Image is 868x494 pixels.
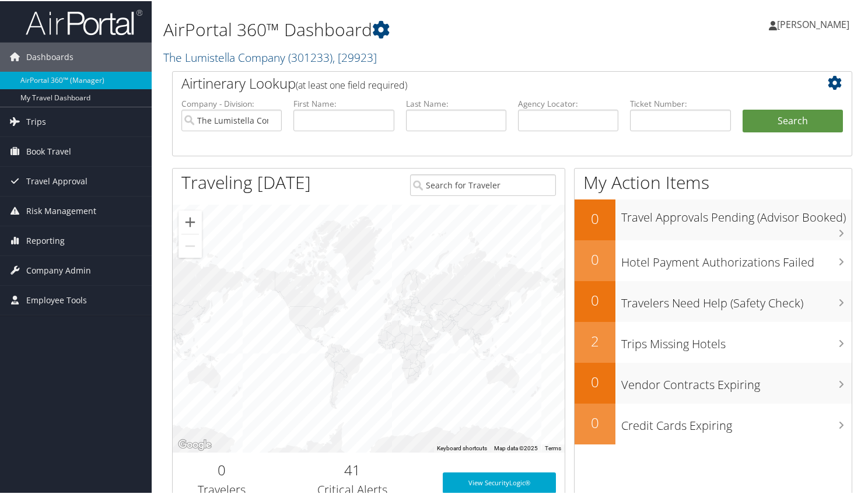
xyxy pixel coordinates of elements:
[26,195,96,225] span: Risk Management
[575,289,615,309] h2: 0
[288,48,332,64] span: ( 301233 )
[518,97,618,108] label: Agency Locator:
[26,255,91,284] span: Company Admin
[743,108,843,132] button: Search
[575,330,615,350] h2: 2
[26,8,142,35] img: airportal-logo.png
[575,412,615,432] h2: 0
[293,97,394,108] label: First Name:
[621,329,852,351] h3: Trips Missing Hotels
[178,209,202,233] button: Zoom in
[26,106,46,135] span: Trips
[406,97,506,108] label: Last Name:
[621,202,852,225] h3: Travel Approvals Pending (Advisor Booked)
[621,247,852,269] h3: Hotel Payment Authorizations Failed
[178,233,202,257] button: Zoom out
[575,321,852,362] a: 2Trips Missing Hotels
[26,166,87,195] span: Travel Approval
[176,436,214,451] img: Google
[443,471,556,492] a: View SecurityLogic®
[163,16,628,41] h1: AirPortal 360™ Dashboard
[181,97,282,108] label: Company - Division:
[410,173,556,195] input: Search for Traveler
[279,459,425,479] h2: 41
[575,208,615,227] h2: 0
[621,411,852,433] h3: Credit Cards Expiring
[575,239,852,280] a: 0Hotel Payment Authorizations Failed
[26,136,71,165] span: Book Travel
[26,41,73,71] span: Dashboards
[494,444,538,450] span: Map data ©2025
[181,72,786,92] h2: Airtinerary Lookup
[26,285,87,314] span: Employee Tools
[575,402,852,443] a: 0Credit Cards Expiring
[575,169,852,194] h1: My Action Items
[332,48,377,64] span: , [ 29923 ]
[181,169,311,194] h1: Traveling [DATE]
[575,280,852,321] a: 0Travelers Need Help (Safety Check)
[176,436,214,451] a: Open this area in Google Maps (opens a new window)
[621,288,852,310] h3: Travelers Need Help (Safety Check)
[437,443,487,451] button: Keyboard shortcuts
[296,78,407,90] span: (at least one field required)
[621,370,852,392] h3: Vendor Contracts Expiring
[26,225,65,254] span: Reporting
[769,6,861,41] a: [PERSON_NAME]
[163,48,377,64] a: The Lumistella Company
[545,444,561,450] a: Terms (opens in new tab)
[575,362,852,402] a: 0Vendor Contracts Expiring
[777,17,849,30] span: [PERSON_NAME]
[630,97,730,108] label: Ticket Number:
[575,371,615,391] h2: 0
[575,198,852,239] a: 0Travel Approvals Pending (Advisor Booked)
[575,248,615,268] h2: 0
[181,459,262,479] h2: 0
